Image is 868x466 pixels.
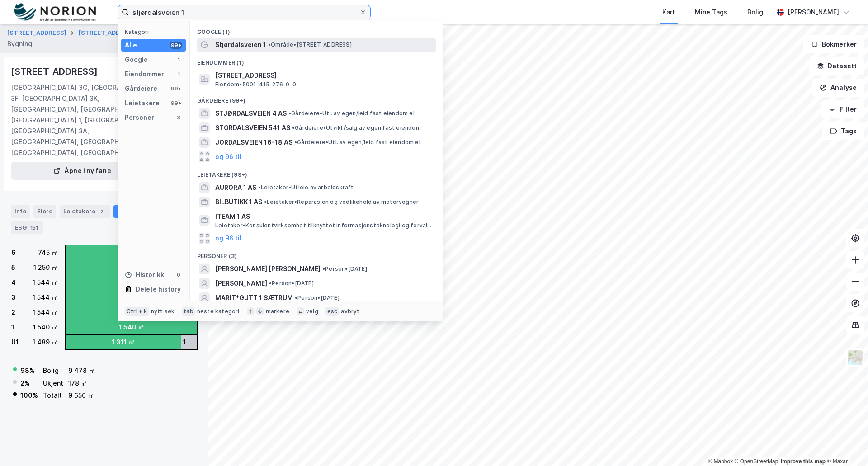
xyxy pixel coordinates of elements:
div: Mine Tags [695,7,727,18]
span: • [269,280,272,287]
span: Gårdeiere • Utl. av egen/leid fast eiendom el. [288,110,416,117]
button: [STREET_ADDRESS] [7,28,68,38]
div: Alle [125,40,137,51]
div: Gårdeiere (99+) [190,90,443,106]
span: • [322,265,325,272]
div: Ctrl + k [125,307,149,316]
div: Bygning [7,38,32,49]
div: Eiere [33,205,56,218]
div: [GEOGRAPHIC_DATA] 3G, [GEOGRAPHIC_DATA] 3F, [GEOGRAPHIC_DATA] 3K, [GEOGRAPHIC_DATA], [GEOGRAPHIC_... [11,82,157,158]
div: 178 ㎡ [68,378,95,389]
span: BILBUTIKK 1 AS [215,197,262,207]
span: [STREET_ADDRESS] [215,70,432,81]
div: 2 % [20,378,30,389]
span: • [264,198,267,205]
div: Google (1) [190,21,443,38]
span: STJØRDALSVEIEN 4 AS [215,108,287,119]
span: STORDALSVEIEN 541 AS [215,122,290,133]
div: 98 % [20,365,35,376]
div: 1 311 ㎡ [112,337,135,348]
div: 3 [11,292,16,303]
span: Leietaker • Konsulentvirksomhet tilknyttet informasjonsteknologi og forvaltning og drift av IT-sy... [215,222,434,229]
div: 99+ [170,85,182,92]
iframe: Chat Widget [823,423,868,466]
span: Person • [DATE] [269,280,314,287]
div: Google [125,54,148,65]
span: • [268,41,271,48]
span: • [294,139,297,146]
button: [STREET_ADDRESS] [79,28,140,38]
div: tab [182,307,195,316]
div: 745 ㎡ [38,247,58,258]
button: og 96 til [215,233,241,244]
div: avbryt [341,308,359,315]
button: Tags [822,122,864,140]
div: [PERSON_NAME] [788,7,839,18]
div: 1 250 ㎡ [33,262,58,273]
div: Delete history [136,284,181,295]
div: 0 [175,271,182,278]
button: Åpne i ny fane [11,162,154,180]
div: Personer (3) [190,245,443,262]
button: Bokmerker [803,35,864,53]
div: Kategori [125,28,186,35]
div: 6 [11,247,16,258]
div: 151 [28,223,40,232]
div: 1 540 ㎡ [33,322,58,333]
div: Personer [125,112,154,123]
div: Kart [662,7,675,18]
div: Ukjent [43,378,63,389]
div: Leietakere [125,98,160,108]
span: AURORA 1 AS [215,182,256,193]
div: Leietakere (99+) [190,164,443,180]
span: [PERSON_NAME] [PERSON_NAME] [215,264,321,274]
button: Analyse [812,79,864,97]
span: [PERSON_NAME] [215,278,267,289]
div: esc [325,307,340,316]
div: velg [306,308,318,315]
span: • [258,184,261,191]
div: 1 [175,71,182,78]
div: 3 [175,114,182,121]
span: Gårdeiere • Utvikl./salg av egen fast eiendom [292,124,421,132]
div: Eiendommer (1) [190,52,443,68]
div: 9 478 ㎡ [68,365,95,376]
span: MARIT*GUTT 1 SÆTRUM [215,292,293,303]
span: ITEAM 1 AS [215,211,432,222]
div: 1 544 ㎡ [33,307,58,318]
div: nytt søk [151,308,175,315]
div: 2 [97,207,106,216]
a: Improve this map [781,458,826,465]
div: 1 489 ㎡ [33,337,58,348]
div: 1 [11,322,14,333]
span: • [292,124,295,131]
span: • [295,294,297,301]
img: Z [847,349,864,366]
div: Bolig [43,365,63,376]
div: 99+ [170,42,182,49]
a: OpenStreetMap [735,458,778,465]
div: 1 [175,56,182,63]
span: Leietaker • Reparasjon og vedlikehold av motorvogner [264,198,419,206]
div: 1 540 ㎡ [119,322,144,333]
div: 1 544 ㎡ [33,277,58,288]
button: og 96 til [215,151,241,162]
span: • [288,110,291,117]
div: 178 ㎡ [183,337,195,348]
button: Datasett [809,57,864,75]
input: Søk på adresse, matrikkel, gårdeiere, leietakere eller personer [129,5,359,19]
div: Bolig [747,7,763,18]
div: Etasjer og enheter [117,207,173,215]
div: 5 [11,262,15,273]
div: Gårdeiere [125,83,157,94]
span: Leietaker • Utleie av arbeidskraft [258,184,354,191]
a: Mapbox [708,458,733,465]
div: U1 [11,337,19,348]
span: Eiendom • 5001-415-276-0-0 [215,81,296,88]
span: JORDALSVEIEN 16-18 AS [215,137,292,148]
span: Person • [DATE] [295,294,340,301]
span: Område • [STREET_ADDRESS] [268,41,352,48]
div: ESG [11,221,43,234]
span: Gårdeiere • Utl. av egen/leid fast eiendom el. [294,139,422,146]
